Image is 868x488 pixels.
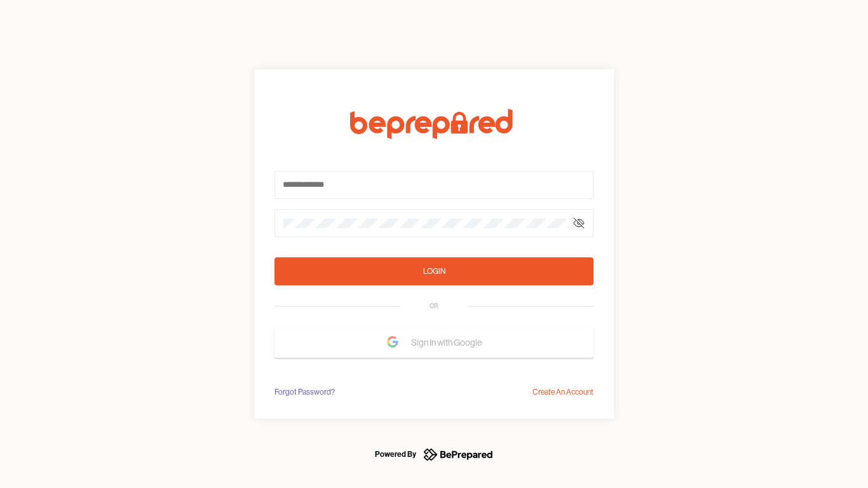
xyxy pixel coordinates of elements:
div: Forgot Password? [275,386,335,398]
div: Create An Account [532,386,593,398]
button: Login [275,257,593,285]
div: OR [430,301,438,311]
button: Sign In with Google [275,327,593,358]
div: Login [423,265,445,278]
div: Powered By [375,447,416,462]
span: Sign In with Google [411,331,488,354]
